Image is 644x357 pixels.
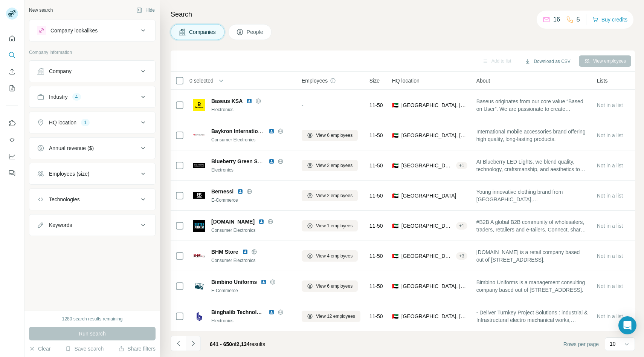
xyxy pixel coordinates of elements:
img: Logo of Baseus KSA [193,99,205,111]
button: Dashboard [6,150,18,163]
span: View 6 employees [316,132,353,139]
div: 1280 search results remaining [62,316,123,322]
button: Company lookalikes [29,21,155,40]
div: 1 [81,119,90,126]
span: 🇦🇪 [392,282,398,290]
span: 🇦🇪 [392,132,398,139]
button: Use Surfe API [6,133,18,147]
button: View 1 employees [302,220,358,231]
div: Electronics [211,317,293,324]
img: LinkedIn logo [269,158,275,164]
span: 🇦🇪 [392,313,398,320]
button: Navigate to next page [186,336,201,351]
span: View 1 employees [316,222,353,229]
button: Navigate to previous page [171,336,186,351]
button: Quick start [6,32,18,45]
img: Logo of Binghalib Technology [193,310,205,322]
button: Hide [131,5,160,16]
span: BHM Store [211,248,238,256]
div: Company [49,67,72,75]
button: View 2 employees [302,160,358,171]
span: Not in a list [597,283,623,289]
button: Buy credits [592,14,627,25]
div: E-Commerce [211,197,293,204]
span: Blueberry Green Solutions [211,158,278,164]
span: [GEOGRAPHIC_DATA], [GEOGRAPHIC_DATA] [401,313,467,320]
span: - [302,102,304,108]
div: Consumer Electronics [211,257,293,264]
button: View 6 employees [302,280,358,292]
img: Logo of Blueberry Green Solutions [193,159,205,172]
div: Consumer Electronics [211,136,293,143]
span: HQ location [392,77,420,84]
span: 🇦🇪 [392,162,398,169]
span: 11-50 [369,222,383,230]
span: #B2B A global B2B community of wholesalers, traders, retailers and e-tailers. Connect, share expe... [476,218,588,233]
span: Bimbino Uniforms is a management consulting company based out of [STREET_ADDRESS]. [476,279,588,294]
span: Not in a list [597,132,623,138]
div: Annual revenue ($) [49,144,94,152]
span: View 2 employees [316,192,353,199]
span: View 2 employees [316,162,353,169]
span: [DOMAIN_NAME] [211,218,255,225]
img: LinkedIn logo [261,279,267,285]
div: Open Intercom Messenger [618,316,636,334]
span: 11-50 [369,132,383,139]
img: Logo of Baykron International [193,134,205,136]
img: Logo of Bernessi [193,192,205,199]
div: + 1 [456,162,467,169]
span: People [247,28,264,36]
span: 11-50 [369,101,383,109]
span: 11-50 [369,252,383,260]
span: [GEOGRAPHIC_DATA], [GEOGRAPHIC_DATA] [401,132,467,139]
span: [GEOGRAPHIC_DATA], [GEOGRAPHIC_DATA] [401,282,467,290]
img: LinkedIn logo [269,128,275,134]
button: Employees (size) [29,165,155,183]
img: Logo of Bimbino Uniforms [193,280,205,292]
span: Binghalib Technology [211,308,265,316]
img: Logo of BHM Store [193,253,205,258]
span: Baseus originates from our core value “Based on User”. We are passionate to create minimalist pro... [476,98,588,113]
span: [GEOGRAPHIC_DATA], [GEOGRAPHIC_DATA] [401,252,453,260]
button: Clear [29,345,50,352]
div: Technologies [49,196,80,203]
button: Share filters [118,345,156,352]
span: Not in a list [597,313,623,319]
div: Keywords [49,221,72,229]
span: 11-50 [369,313,383,320]
span: Not in a list [597,193,623,199]
button: View 4 employees [302,250,358,262]
span: View 12 employees [316,313,355,320]
span: View 6 employees [316,283,353,290]
span: Not in a list [597,102,623,108]
span: View 4 employees [316,253,353,259]
span: At Blueberry LED Lights, we blend quality, technology, craftsmanship, and aesthetics to create a ... [476,158,588,173]
img: Logo of betterprices.com [193,220,205,232]
h4: Search [171,9,635,20]
button: HQ location1 [29,113,155,132]
span: Bernessi [211,188,233,195]
p: 16 [553,15,560,24]
button: Industry4 [29,88,155,106]
span: Rows per page [563,340,599,348]
button: Enrich CSV [6,65,18,78]
button: Save search [65,345,104,352]
span: - Deliver Turnkey Project Solutions : industrial & Infrastructural electro mechanical works, elec... [476,309,588,324]
div: Consumer Electronics [211,227,293,234]
img: LinkedIn logo [242,249,248,255]
span: 🇦🇪 [392,252,398,260]
button: My lists [6,81,18,95]
span: 2,134 [237,341,250,347]
button: Annual revenue ($) [29,139,155,157]
img: LinkedIn logo [258,219,264,225]
button: Download as CSV [519,56,575,67]
span: 11-50 [369,282,383,290]
span: [GEOGRAPHIC_DATA], [GEOGRAPHIC_DATA] [401,162,453,169]
div: Employees (size) [49,170,89,178]
span: Size [369,77,380,84]
div: New search [29,7,53,14]
span: 🇦🇪 [392,192,398,199]
button: Company [29,62,155,80]
span: [GEOGRAPHIC_DATA], [GEOGRAPHIC_DATA] [401,101,467,109]
button: Technologies [29,190,155,208]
